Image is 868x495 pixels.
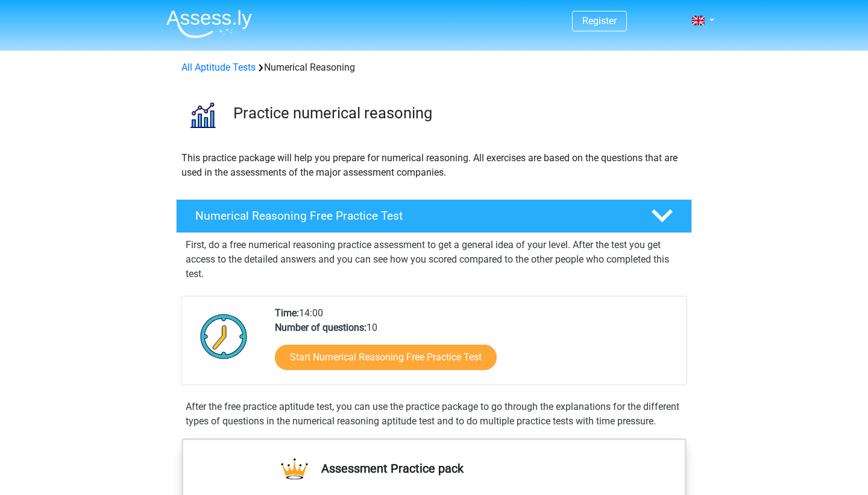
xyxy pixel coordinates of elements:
[166,10,252,38] img: Assessly
[233,104,682,123] h3: Practice numerical reasoning
[275,307,299,319] b: Time:
[181,400,687,429] div: After the free practice aptitude test, you can use the practice package to go through the explana...
[181,62,256,73] a: All Aptitude Tests
[177,60,691,75] div: Numerical Reasoning
[195,209,632,223] h4: Numerical Reasoning Free Practice Test
[186,238,682,281] p: First, do a free numerical reasoning practice assessment to get a general idea of your level. Aft...
[193,306,254,366] img: Clock
[275,322,366,333] b: Number of questions:
[275,345,497,370] a: Start Numerical Reasoning Free Practice Test
[181,151,687,180] p: This practice package will help you prepare for numerical reasoning. All exercises are based on t...
[582,15,617,27] a: Register
[171,199,697,233] a: Numerical Reasoning Free Practice Test
[266,306,686,385] div: 14:00 10
[177,89,228,141] img: numerical reasoning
